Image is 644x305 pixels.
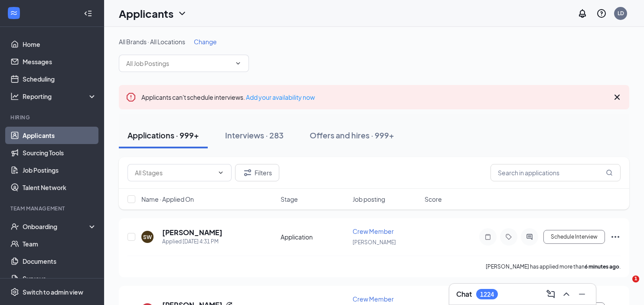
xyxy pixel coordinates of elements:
[23,127,97,144] a: Applicants
[23,92,97,101] div: Reporting
[281,233,347,241] div: Application
[135,168,214,177] input: All Stages
[425,195,442,203] span: Score
[596,8,607,19] svg: QuestionInfo
[618,10,624,17] div: LD
[235,164,279,181] button: Filter Filters
[126,92,136,102] svg: Error
[119,38,185,46] span: All Brands · All Locations
[524,233,535,240] svg: ActiveChat
[281,195,298,203] span: Stage
[10,114,95,121] div: Hiring
[10,9,18,17] svg: WorkstreamLogo
[480,291,494,298] div: 1224
[225,130,284,141] div: Interviews · 283
[23,161,97,179] a: Job Postings
[606,169,613,176] svg: MagnifyingGlass
[119,6,173,21] h1: Applicants
[23,144,97,161] a: Sourcing Tools
[544,287,558,301] button: ComposeMessage
[23,253,97,270] a: Documents
[577,8,588,19] svg: Notifications
[483,233,493,240] svg: Note
[561,289,572,299] svg: ChevronUp
[10,205,95,212] div: Team Management
[23,222,89,231] div: Onboarding
[456,289,472,299] h3: Chat
[503,233,514,240] svg: Tag
[10,92,19,101] svg: Analysis
[10,222,19,231] svg: UserCheck
[543,230,605,244] button: Schedule Interview
[490,164,621,181] input: Search in applications
[310,130,394,141] div: Offers and hires · 999+
[217,169,224,176] svg: ChevronDown
[126,59,231,68] input: All Job Postings
[575,287,589,301] button: Minimize
[162,228,222,237] h5: [PERSON_NAME]
[610,232,621,242] svg: Ellipses
[143,233,152,241] div: SW
[23,179,97,196] a: Talent Network
[353,227,394,235] span: Crew Member
[23,288,83,296] div: Switch to admin view
[546,289,556,299] svg: ComposeMessage
[585,263,619,270] b: 6 minutes ago
[23,36,97,53] a: Home
[141,93,315,101] span: Applicants can't schedule interviews.
[353,195,385,203] span: Job posting
[194,38,217,46] span: Change
[577,289,587,299] svg: Minimize
[632,275,639,282] span: 1
[23,70,97,88] a: Scheduling
[23,235,97,253] a: Team
[615,275,635,296] iframe: Intercom live chat
[10,288,19,296] svg: Settings
[127,130,199,141] div: Applications · 999+
[84,9,92,18] svg: Collapse
[235,60,242,67] svg: ChevronDown
[612,92,622,102] svg: Cross
[141,195,194,203] span: Name · Applied On
[353,239,396,246] span: [PERSON_NAME]
[162,237,222,246] div: Applied [DATE] 4:31 PM
[353,295,394,303] span: Crew Member
[559,287,573,301] button: ChevronUp
[23,270,97,287] a: Surveys
[242,167,253,178] svg: Filter
[23,53,97,70] a: Messages
[177,8,187,19] svg: ChevronDown
[246,93,315,101] a: Add your availability now
[486,263,621,270] p: [PERSON_NAME] has applied more than .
